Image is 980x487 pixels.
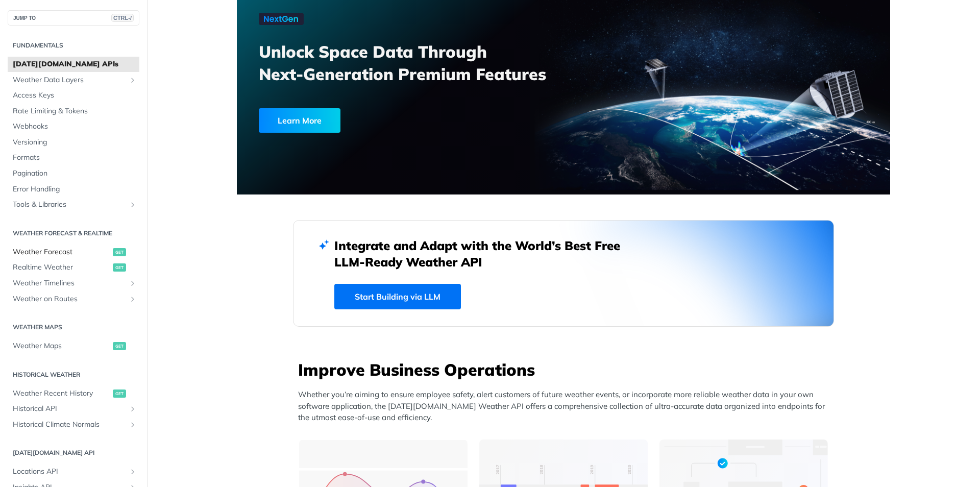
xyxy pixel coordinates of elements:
[13,420,126,430] span: Historical Climate Normals
[129,421,137,429] button: Show subpages for Historical Climate Normals
[8,276,139,291] a: Weather TimelinesShow subpages for Weather Timelines
[8,291,139,307] a: Weather on RoutesShow subpages for Weather on Routes
[8,135,139,150] a: Versioning
[8,245,139,260] a: Weather Forecastget
[8,229,139,238] h2: Weather Forecast & realtime
[13,137,137,148] span: Versioning
[13,262,110,273] span: Realtime Weather
[13,467,126,477] span: Locations API
[129,76,137,84] button: Show subpages for Weather Data Layers
[334,284,461,309] a: Start Building via LLM
[8,119,139,134] a: Webhooks
[13,294,126,304] span: Weather on Routes
[13,153,137,163] span: Formats
[8,401,139,417] a: Historical APIShow subpages for Historical API
[8,57,139,72] a: [DATE][DOMAIN_NAME] APIs
[113,248,126,256] span: get
[8,72,139,88] a: Weather Data LayersShow subpages for Weather Data Layers
[13,200,126,210] span: Tools & Libraries
[8,10,139,26] button: JUMP TOCTRL-/
[13,184,137,194] span: Error Handling
[129,295,137,303] button: Show subpages for Weather on Routes
[8,386,139,401] a: Weather Recent Historyget
[129,201,137,209] button: Show subpages for Tools & Libraries
[298,358,834,381] h3: Improve Business Operations
[8,370,139,379] h2: Historical Weather
[13,341,110,351] span: Weather Maps
[8,338,139,354] a: Weather Mapsget
[8,323,139,332] h2: Weather Maps
[8,166,139,181] a: Pagination
[8,104,139,119] a: Rate Limiting & Tokens
[111,14,134,22] span: CTRL-/
[13,278,126,288] span: Weather Timelines
[13,388,110,399] span: Weather Recent History
[8,417,139,432] a: Historical Climate NormalsShow subpages for Historical Climate Normals
[259,13,304,25] img: NextGen
[8,88,139,103] a: Access Keys
[13,90,137,101] span: Access Keys
[13,247,110,257] span: Weather Forecast
[13,121,137,132] span: Webhooks
[298,389,834,424] p: Whether you’re aiming to ensure employee safety, alert customers of future weather events, or inc...
[8,464,139,479] a: Locations APIShow subpages for Locations API
[8,260,139,275] a: Realtime Weatherget
[259,108,511,133] a: Learn More
[259,108,340,133] div: Learn More
[13,106,137,116] span: Rate Limiting & Tokens
[13,59,137,69] span: [DATE][DOMAIN_NAME] APIs
[8,150,139,165] a: Formats
[13,168,137,179] span: Pagination
[8,197,139,212] a: Tools & LibrariesShow subpages for Tools & Libraries
[113,263,126,272] span: get
[13,75,126,85] span: Weather Data Layers
[129,468,137,476] button: Show subpages for Locations API
[129,405,137,413] button: Show subpages for Historical API
[334,237,635,270] h2: Integrate and Adapt with the World’s Best Free LLM-Ready Weather API
[259,40,575,85] h3: Unlock Space Data Through Next-Generation Premium Features
[8,448,139,457] h2: [DATE][DOMAIN_NAME] API
[129,279,137,287] button: Show subpages for Weather Timelines
[8,182,139,197] a: Error Handling
[113,389,126,398] span: get
[8,41,139,50] h2: Fundamentals
[113,342,126,350] span: get
[13,404,126,414] span: Historical API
